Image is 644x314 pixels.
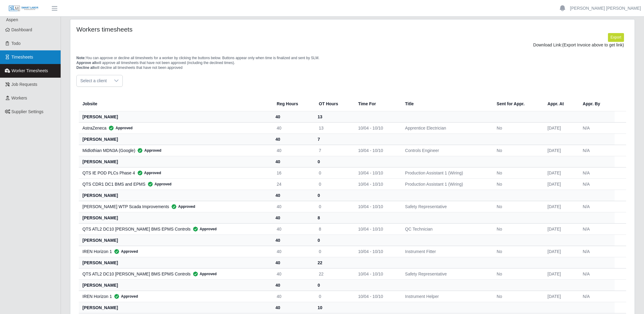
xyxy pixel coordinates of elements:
[314,111,353,122] th: 13
[400,291,492,302] td: Instrument Helper
[272,122,314,133] td: 40
[81,42,624,48] div: Download Link:
[314,201,353,212] td: 0
[76,56,86,60] span: Note:
[314,302,353,313] th: 10
[314,291,353,302] td: 0
[314,223,353,235] td: 8
[12,82,38,87] span: Job Requests
[79,257,272,268] th: [PERSON_NAME]
[272,246,314,257] td: 40
[353,167,400,178] td: 10/04 - 10/10
[400,201,492,212] td: Safety Representative
[314,235,353,246] th: 0
[492,246,543,257] td: No
[400,96,492,111] th: Title
[400,223,492,235] td: QC Technician
[543,246,578,257] td: [DATE]
[79,235,272,246] th: [PERSON_NAME]
[353,145,400,156] td: 10/04 - 10/10
[79,212,272,223] th: [PERSON_NAME]
[608,33,624,42] button: Export
[79,96,272,111] th: Jobsite
[12,41,21,46] span: Todo
[543,96,578,111] th: Appr. At
[314,279,353,291] th: 0
[314,268,353,279] td: 22
[578,167,615,178] td: N/A
[578,223,615,235] td: N/A
[578,96,615,111] th: Appr. By
[543,167,578,178] td: [DATE]
[578,145,615,156] td: N/A
[76,56,629,70] p: You can approve or decline all timesheets for a worker by clicking the buttons below. Buttons app...
[12,27,32,32] span: Dashboard
[314,190,353,201] th: 0
[314,246,353,257] td: 0
[76,61,96,65] span: Approve all
[314,156,353,167] th: 0
[353,223,400,235] td: 10/04 - 10/10
[272,96,314,111] th: Reg Hours
[400,145,492,156] td: Controls Engineer
[12,109,44,114] span: Supplier Settings
[272,167,314,178] td: 16
[543,268,578,279] td: [DATE]
[492,96,543,111] th: Sent for Appr.
[76,25,301,33] h4: Workers timesheets
[272,156,314,167] th: 40
[82,181,267,187] div: QTS CDR1 DC1 BMS and EPMS
[272,133,314,145] th: 40
[314,178,353,190] td: 0
[314,96,353,111] th: OT Hours
[400,178,492,190] td: Production Assistant 1 (Wiring)
[8,5,39,12] img: SLM Logo
[314,212,353,223] th: 8
[79,111,272,122] th: [PERSON_NAME]
[76,66,94,70] span: Decline all
[135,170,161,176] span: Approved
[12,96,27,100] span: Workers
[82,170,267,176] div: QTS IE POD PLCs Phase 4
[492,122,543,133] td: No
[492,167,543,178] td: No
[492,223,543,235] td: No
[314,257,353,268] th: 22
[145,181,172,187] span: Approved
[82,204,267,210] div: [PERSON_NAME] WTP Scada Improvements
[543,291,578,302] td: [DATE]
[314,133,353,145] th: 7
[79,190,272,201] th: [PERSON_NAME]
[562,42,624,47] span: (Export Invoice above to get link)
[492,291,543,302] td: No
[12,68,48,73] span: Worker Timesheets
[82,147,267,154] div: Midlothian MDN3A (Google)
[79,133,272,145] th: [PERSON_NAME]
[79,302,272,313] th: [PERSON_NAME]
[82,271,267,277] div: QTS ATL2 DC10 [PERSON_NAME] BMS EPMS Controls
[191,226,217,232] span: Approved
[578,291,615,302] td: N/A
[578,268,615,279] td: N/A
[77,75,110,86] span: Select a client
[135,147,161,154] span: Approved
[12,55,33,59] span: Timesheets
[272,201,314,212] td: 40
[272,257,314,268] th: 40
[578,201,615,212] td: N/A
[353,178,400,190] td: 10/04 - 10/10
[353,291,400,302] td: 10/04 - 10/10
[112,293,138,299] span: Approved
[82,293,267,299] div: IREN Horizon 1
[353,268,400,279] td: 10/04 - 10/10
[272,279,314,291] th: 40
[272,223,314,235] td: 40
[492,268,543,279] td: No
[112,248,138,255] span: Approved
[314,122,353,133] td: 13
[272,235,314,246] th: 40
[169,204,195,210] span: Approved
[400,246,492,257] td: Instrument Fitter
[272,302,314,313] th: 40
[543,122,578,133] td: [DATE]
